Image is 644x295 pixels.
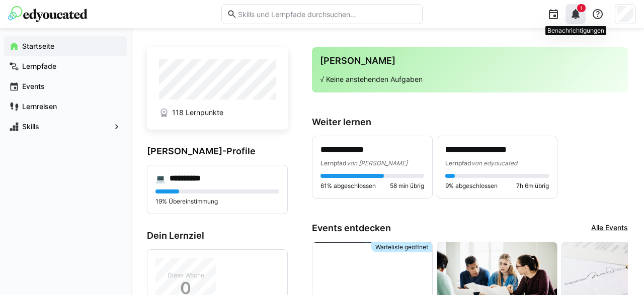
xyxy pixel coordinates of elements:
span: Lernpfad [445,159,471,167]
span: 58 min übrig [390,182,424,190]
p: 19% Übereinstimmung [155,198,279,206]
h3: [PERSON_NAME] [320,55,620,66]
span: Warteliste geöffnet [375,243,428,251]
span: Lernpfad [320,159,347,167]
h3: Events entdecken [312,223,391,234]
div: 💻️ [155,173,166,183]
h3: Dein Lernziel [147,230,288,241]
h3: Weiter lernen [312,117,628,128]
span: von [PERSON_NAME] [347,159,408,167]
span: 9% abgeschlossen [445,182,498,190]
span: 1 [580,5,583,11]
h3: [PERSON_NAME]-Profile [147,146,288,157]
span: 7h 6m übrig [516,182,549,190]
p: √ Keine anstehenden Aufgaben [320,74,620,84]
div: Benachrichtigungen [545,26,606,35]
span: 118 Lernpunkte [172,108,223,118]
span: 61% abgeschlossen [320,182,376,190]
input: Skills und Lernpfade durchsuchen… [237,10,417,19]
a: Alle Events [591,223,628,234]
span: von edyoucated [471,159,517,167]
